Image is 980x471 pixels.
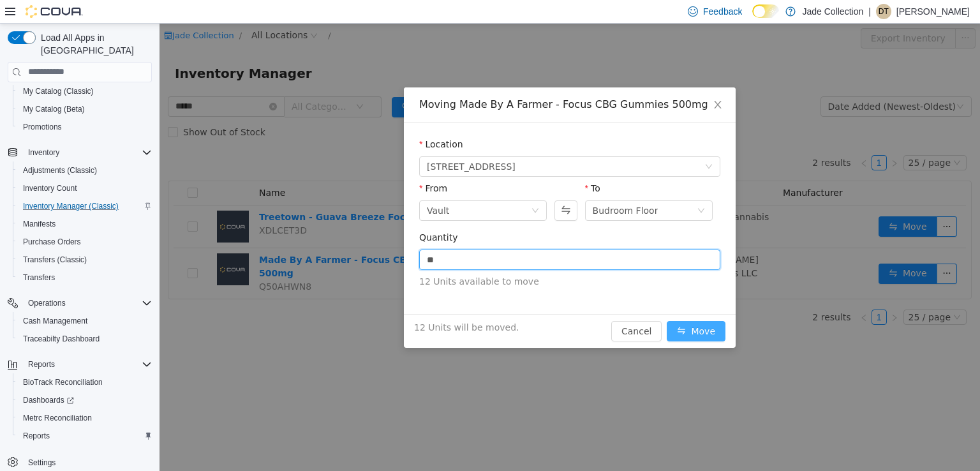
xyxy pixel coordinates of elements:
button: Transfers [13,269,157,287]
span: 1098 East Main St. [267,133,356,153]
i: icon: close [553,76,563,86]
button: Cash Management [13,312,157,330]
div: Desaray Thompson [876,4,891,19]
a: Transfers [18,270,60,285]
span: Inventory [23,145,152,160]
span: Reports [23,357,152,372]
span: Settings [23,454,152,470]
span: BioTrack Reconciliation [18,375,152,390]
span: Inventory Manager (Classic) [23,201,119,211]
span: Metrc Reconciliation [23,413,92,423]
span: Inventory [28,147,59,158]
button: Inventory [3,144,157,161]
span: Operations [23,295,152,311]
span: Traceabilty Dashboard [23,334,100,344]
button: Operations [23,295,71,311]
img: Cova [26,5,83,18]
a: Purchase Orders [18,234,86,250]
span: My Catalog (Beta) [18,101,152,117]
span: Adjustments (Classic) [18,163,152,178]
button: Reports [13,427,157,445]
input: Dark Mode [752,4,779,18]
span: Feedback [703,5,742,18]
span: Transfers (Classic) [18,252,152,267]
span: Inventory Count [18,181,152,196]
a: Inventory Manager (Classic) [18,198,124,214]
i: icon: down [546,139,553,148]
a: Metrc Reconciliation [18,410,97,426]
span: Dark Mode [752,18,753,19]
button: Traceabilty Dashboard [13,330,157,348]
button: Cancel [452,297,502,318]
span: Load All Apps in [GEOGRAPHIC_DATA] [36,31,152,57]
span: Promotions [18,119,152,135]
button: Adjustments (Classic) [13,161,157,179]
span: Inventory Manager (Classic) [18,198,152,214]
span: Inventory Count [23,183,77,193]
label: To [426,160,441,170]
button: Inventory Manager (Classic) [13,197,157,215]
i: icon: down [372,183,380,192]
button: Reports [23,357,60,372]
a: My Catalog (Classic) [18,84,99,99]
span: Dashboards [23,395,74,405]
span: BioTrack Reconciliation [23,377,103,387]
button: Settings [3,452,157,471]
span: Settings [28,458,56,468]
button: Inventory [23,145,64,160]
button: Manifests [13,215,157,233]
button: Inventory Count [13,179,157,197]
span: Adjustments (Classic) [23,165,97,176]
button: My Catalog (Classic) [13,82,157,100]
span: 12 Units will be moved. [255,297,359,311]
span: Reports [18,428,152,444]
button: Swap [395,177,417,197]
span: Promotions [23,122,62,132]
span: Reports [28,359,55,370]
button: Transfers (Classic) [13,251,157,269]
span: Purchase Orders [18,234,152,250]
button: Metrc Reconciliation [13,409,157,427]
a: Adjustments (Classic) [18,163,102,178]
a: Dashboards [13,391,157,409]
a: Reports [18,428,55,444]
span: 12 Units available to move [260,251,561,265]
button: BioTrack Reconciliation [13,373,157,391]
button: My Catalog (Beta) [13,100,157,118]
span: Dashboards [18,392,152,408]
span: Cash Management [23,316,87,326]
label: Location [260,116,304,126]
button: Operations [3,294,157,312]
a: Transfers (Classic) [18,252,92,267]
p: Jade Collection [802,4,863,19]
div: Budroom Floor [433,177,499,197]
span: DT [879,4,889,19]
a: Manifests [18,216,61,232]
a: BioTrack Reconciliation [18,375,108,390]
button: Promotions [13,118,157,136]
label: From [260,160,288,170]
span: My Catalog (Classic) [23,86,94,96]
span: Metrc Reconciliation [18,410,152,426]
span: Reports [23,431,50,441]
a: Inventory Count [18,181,82,196]
input: Quantity [260,227,560,246]
button: Close [540,64,576,100]
span: Transfers [23,273,55,283]
span: My Catalog (Beta) [23,104,85,114]
p: | [868,4,871,19]
span: Cash Management [18,313,152,329]
a: Promotions [18,119,67,135]
span: Manifests [23,219,56,229]
div: Moving Made By A Farmer - Focus CBG Gummies 500mg [260,74,561,88]
span: Manifests [18,216,152,232]
span: My Catalog (Classic) [18,84,152,99]
span: Transfers [18,270,152,285]
i: icon: down [538,183,546,192]
span: Traceabilty Dashboard [18,331,152,347]
button: Purchase Orders [13,233,157,251]
a: Cash Management [18,313,93,329]
span: Operations [28,298,66,308]
button: icon: swapMove [507,297,566,318]
span: Purchase Orders [23,237,81,247]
